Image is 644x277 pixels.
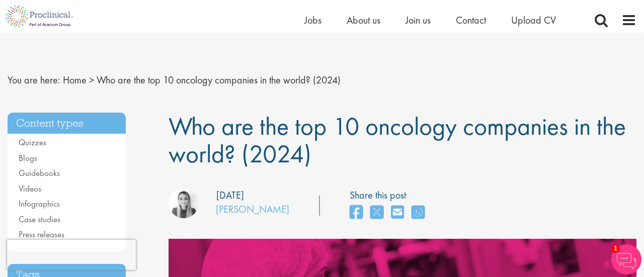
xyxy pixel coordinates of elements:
[19,167,60,178] a: Guidebooks
[19,137,46,148] a: Quizzes
[7,240,136,270] iframe: reCAPTCHA
[63,73,87,86] a: breadcrumb link
[406,14,431,27] a: Join us
[169,110,626,170] span: Who are the top 10 oncology companies in the world? (2024)
[8,113,126,134] h3: Content types
[216,203,289,216] a: [PERSON_NAME]
[304,14,321,27] a: Jobs
[370,202,383,224] a: share on twitter
[456,14,486,27] a: Contact
[391,202,404,224] a: share on email
[511,14,556,27] a: Upload CV
[216,188,244,203] div: [DATE]
[350,202,363,224] a: share on facebook
[347,14,380,27] a: About us
[97,73,341,86] span: Who are the top 10 oncology companies in the world? (2024)
[412,202,425,224] a: share on whats app
[8,73,60,86] span: You are here:
[19,198,60,209] a: Infographics
[19,152,37,163] a: Blogs
[169,188,199,218] img: Hannah Burke
[19,229,64,240] a: Press releases
[89,73,94,86] span: >
[350,188,430,203] label: Share this post
[19,214,60,225] a: Case studies
[611,244,620,253] span: 1
[19,183,41,194] a: Videos
[611,244,641,274] img: Chatbot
